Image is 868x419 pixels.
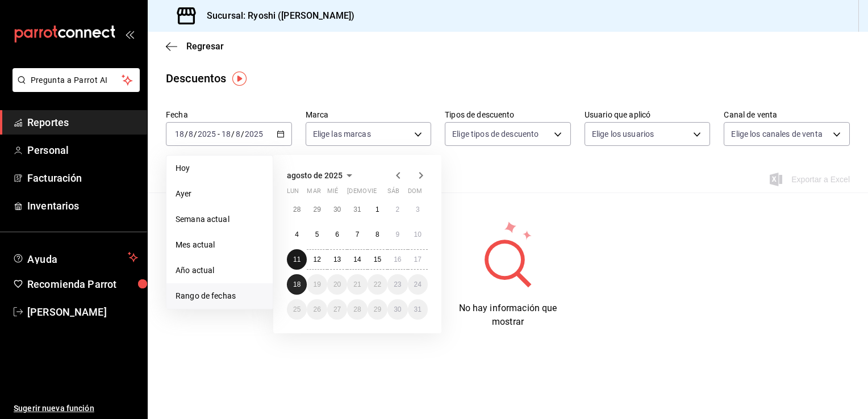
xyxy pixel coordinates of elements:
abbr: 3 de agosto de 2025 [416,206,420,213]
input: ---- [197,129,216,139]
button: agosto de 2025 [287,169,356,182]
span: Elige las marcas [313,128,371,140]
abbr: 30 de agosto de 2025 [394,305,401,313]
button: open_drawer_menu [125,30,134,39]
button: 15 de agosto de 2025 [368,249,387,270]
abbr: 21 de agosto de 2025 [353,280,361,288]
abbr: 29 de agosto de 2025 [374,305,381,313]
abbr: 2 de agosto de 2025 [395,206,399,213]
abbr: 9 de agosto de 2025 [395,231,399,238]
span: Inventarios [27,198,138,213]
button: 14 de agosto de 2025 [347,249,367,270]
span: Rango de fechas [176,290,264,302]
input: -- [235,129,241,139]
button: 1 de agosto de 2025 [368,199,387,220]
abbr: sábado [387,187,399,199]
span: / [231,129,235,139]
button: Pregunta a Parrot AI [12,68,140,92]
button: 7 de agosto de 2025 [347,224,367,245]
span: Elige tipos de descuento [452,128,539,140]
div: Descuentos [166,70,226,87]
span: agosto de 2025 [287,171,343,180]
abbr: 30 de julio de 2025 [333,206,341,213]
button: 29 de julio de 2025 [307,199,327,220]
h3: Sucursal: Ryoshi ([PERSON_NAME]) [198,9,354,23]
button: 30 de agosto de 2025 [387,299,407,320]
input: -- [174,129,185,139]
span: Reportes [27,115,138,130]
abbr: 29 de julio de 2025 [313,206,320,213]
span: Elige los canales de venta [731,128,822,140]
abbr: martes [307,187,320,199]
abbr: 31 de julio de 2025 [353,206,361,213]
button: 8 de agosto de 2025 [368,224,387,245]
button: 19 de agosto de 2025 [307,274,327,295]
button: 16 de agosto de 2025 [387,249,407,270]
input: ---- [244,129,264,139]
abbr: 6 de agosto de 2025 [335,231,339,238]
span: / [194,129,197,139]
abbr: 18 de agosto de 2025 [293,280,301,288]
button: 18 de agosto de 2025 [287,274,307,295]
span: Elige los usuarios [592,128,654,140]
button: 30 de julio de 2025 [327,199,347,220]
span: Ayuda [27,250,123,264]
abbr: 22 de agosto de 2025 [374,280,381,288]
abbr: domingo [408,187,422,199]
abbr: 10 de agosto de 2025 [414,231,422,238]
abbr: 28 de julio de 2025 [293,206,301,213]
input: -- [188,129,194,139]
button: 28 de julio de 2025 [287,199,307,220]
button: 20 de agosto de 2025 [327,274,347,295]
button: 25 de agosto de 2025 [287,299,307,320]
button: 29 de agosto de 2025 [368,299,387,320]
button: 13 de agosto de 2025 [327,249,347,270]
button: 22 de agosto de 2025 [368,274,387,295]
span: Recomienda Parrot [27,276,138,292]
button: 12 de agosto de 2025 [307,249,327,270]
button: 31 de agosto de 2025 [408,299,428,320]
abbr: 5 de agosto de 2025 [315,231,319,238]
abbr: miércoles [327,187,338,199]
span: No hay información que mostrar [459,303,557,327]
button: 26 de agosto de 2025 [307,299,327,320]
abbr: viernes [368,187,377,199]
label: Fecha [166,111,292,119]
abbr: jueves [347,187,414,199]
label: Canal de venta [724,111,850,119]
abbr: 19 de agosto de 2025 [313,280,320,288]
span: Semana actual [176,213,264,225]
span: - [218,129,220,139]
button: 21 de agosto de 2025 [347,274,367,295]
abbr: 14 de agosto de 2025 [353,255,361,263]
label: Usuario que aplicó [585,111,711,119]
abbr: 17 de agosto de 2025 [414,255,422,263]
abbr: 4 de agosto de 2025 [295,231,299,238]
button: 9 de agosto de 2025 [387,224,407,245]
abbr: 8 de agosto de 2025 [375,231,379,238]
abbr: 12 de agosto de 2025 [313,255,320,263]
abbr: 23 de agosto de 2025 [394,280,401,288]
button: 31 de julio de 2025 [347,199,367,220]
abbr: 26 de agosto de 2025 [313,305,320,313]
span: Regresar [186,41,224,52]
input: -- [221,129,231,139]
button: 24 de agosto de 2025 [408,274,428,295]
abbr: 28 de agosto de 2025 [353,305,361,313]
span: Ayer [176,188,264,200]
abbr: 25 de agosto de 2025 [293,305,301,313]
img: Tooltip marker [232,72,247,86]
span: Facturación [27,170,138,186]
abbr: 7 de agosto de 2025 [356,231,360,238]
abbr: 27 de agosto de 2025 [333,305,341,313]
button: 6 de agosto de 2025 [327,224,347,245]
abbr: 11 de agosto de 2025 [293,255,301,263]
button: 10 de agosto de 2025 [408,224,428,245]
label: Tipos de descuento [445,111,571,119]
span: Pregunta a Parrot AI [31,74,122,86]
span: Año actual [176,265,264,276]
span: Personal [27,143,138,158]
button: 5 de agosto de 2025 [307,224,327,245]
abbr: lunes [287,187,299,199]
